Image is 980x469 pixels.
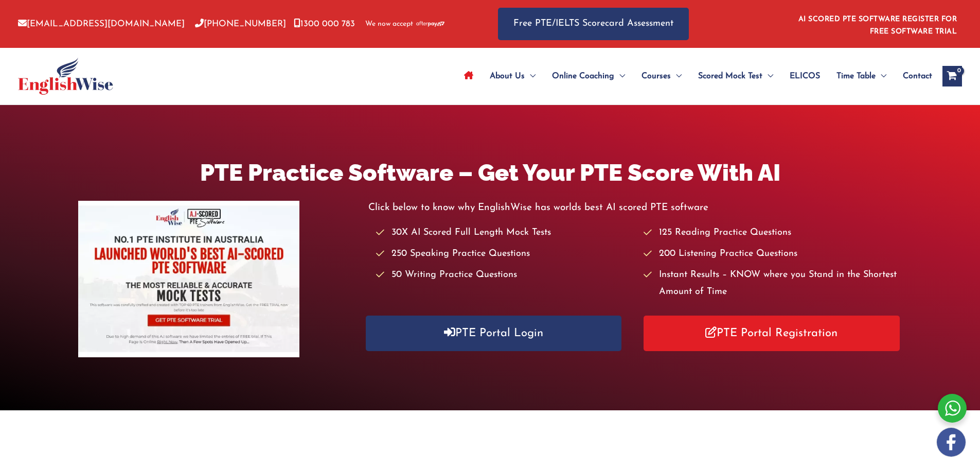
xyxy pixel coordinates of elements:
a: [PHONE_NUMBER] [195,20,286,28]
a: AI SCORED PTE SOFTWARE REGISTER FOR FREE SOFTWARE TRIAL [798,15,957,36]
a: Free PTE/IELTS Scorecard Assessment [498,8,689,40]
a: PTE Portal Registration [644,316,900,351]
a: Scored Mock TestMenu Toggle [690,58,781,94]
span: Online Coaching [552,58,614,94]
span: Menu Toggle [671,58,682,94]
aside: Header Widget 1 [792,7,962,41]
span: Contact [903,58,932,94]
a: About UsMenu Toggle [482,58,544,94]
span: We now accept [365,19,413,29]
a: 1300 000 783 [294,20,355,28]
h1: PTE Practice Software – Get Your PTE Score With AI [78,157,901,189]
img: pte-institute-main [78,201,299,357]
img: Afterpay-Logo [416,21,444,27]
span: Time Table [836,58,876,94]
a: [EMAIL_ADDRESS][DOMAIN_NAME] [18,20,185,28]
span: Courses [642,58,671,94]
p: Click below to know why EnglishWise has worlds best AI scored PTE software [368,199,902,216]
a: Contact [895,58,932,94]
a: ELICOS [781,58,828,94]
li: 125 Reading Practice Questions [644,224,901,241]
li: 200 Listening Practice Questions [644,246,901,263]
li: Instant Results – KNOW where you Stand in the Shortest Amount of Time [644,267,901,301]
span: ELICOS [790,58,820,94]
a: Online CoachingMenu Toggle [544,58,633,94]
span: Scored Mock Test [698,58,762,94]
span: Menu Toggle [614,58,625,94]
span: Menu Toggle [876,58,886,94]
nav: Site Navigation: Main Menu [456,58,932,94]
li: 250 Speaking Practice Questions [376,246,634,263]
img: cropped-ew-logo [18,58,113,95]
img: white-facebook.png [937,428,966,457]
a: PTE Portal Login [366,316,622,351]
a: CoursesMenu Toggle [633,58,690,94]
span: Menu Toggle [762,58,773,94]
li: 50 Writing Practice Questions [376,267,634,284]
a: Time TableMenu Toggle [828,58,895,94]
li: 30X AI Scored Full Length Mock Tests [376,224,634,241]
span: About Us [490,58,525,94]
span: Menu Toggle [525,58,536,94]
a: View Shopping Cart, empty [942,66,962,86]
